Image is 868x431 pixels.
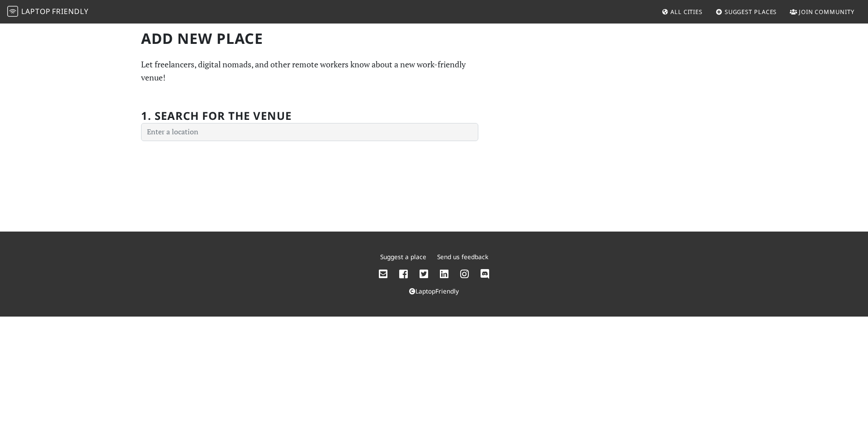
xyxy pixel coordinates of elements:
[141,123,478,141] input: Enter a location
[786,4,858,20] a: Join Community
[141,30,478,47] h1: Add new Place
[7,4,89,20] a: LaptopFriendly LaptopFriendly
[437,252,488,261] a: Send us feedback
[52,6,88,16] span: Friendly
[380,252,426,261] a: Suggest a place
[141,58,478,84] p: Let freelancers, digital nomads, and other remote workers know about a new work-friendly venue!
[799,8,854,16] span: Join Community
[141,109,292,123] h2: 1. Search for the venue
[658,4,706,20] a: All Cities
[7,6,18,17] img: LaptopFriendly
[670,8,703,16] span: All Cities
[725,8,777,16] span: Suggest Places
[712,4,781,20] a: Suggest Places
[409,287,459,295] a: LaptopFriendly
[21,6,51,16] span: Laptop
